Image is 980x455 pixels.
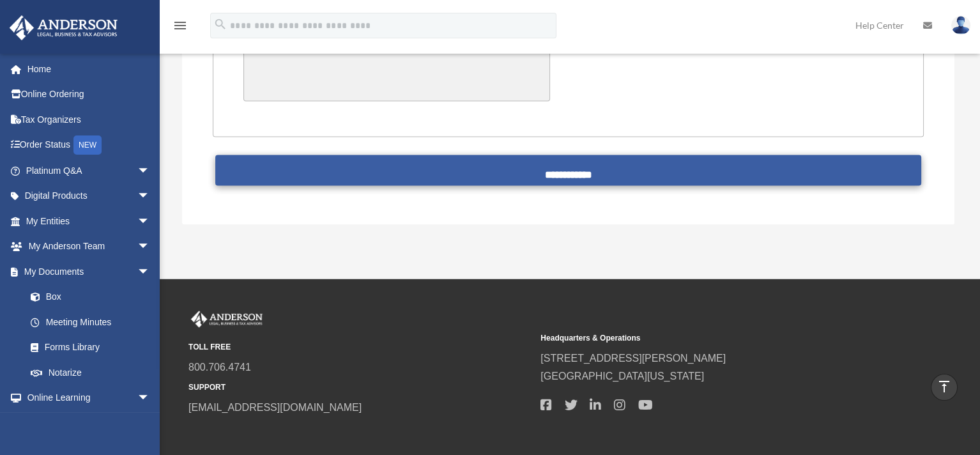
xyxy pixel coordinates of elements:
[540,353,726,364] a: [STREET_ADDRESS][PERSON_NAME]
[213,17,227,31] i: search
[9,234,169,259] a: My Anderson Teamarrow_drop_down
[188,341,532,354] small: TOLL FREE
[18,309,163,335] a: Meeting Minutes
[188,362,251,373] a: 800.706.4741
[9,107,169,132] a: Tax Organizers
[9,82,169,107] a: Online Ordering
[137,234,163,260] span: arrow_drop_down
[931,374,958,401] a: vertical_align_top
[18,284,169,310] a: Box
[137,410,163,436] span: arrow_drop_down
[73,135,102,155] div: NEW
[18,335,169,360] a: Forms Library
[6,15,121,40] img: Anderson Advisors Platinum Portal
[9,158,169,183] a: Platinum Q&Aarrow_drop_down
[9,208,169,234] a: My Entitiesarrow_drop_down
[9,385,169,411] a: Online Learningarrow_drop_down
[188,402,362,413] a: [EMAIL_ADDRESS][DOMAIN_NAME]
[9,183,169,209] a: Digital Productsarrow_drop_down
[9,132,169,158] a: Order StatusNEW
[540,371,704,382] a: [GEOGRAPHIC_DATA][US_STATE]
[172,18,188,33] i: menu
[188,381,532,394] small: SUPPORT
[540,332,884,345] small: Headquarters & Operations
[137,385,163,412] span: arrow_drop_down
[137,259,163,285] span: arrow_drop_down
[188,311,265,327] img: Anderson Advisors Platinum Portal
[137,158,163,184] span: arrow_drop_down
[172,22,188,33] a: menu
[9,56,169,82] a: Home
[18,360,169,385] a: Notarize
[9,410,169,436] a: Billingarrow_drop_down
[9,259,169,284] a: My Documentsarrow_drop_down
[137,183,163,210] span: arrow_drop_down
[937,379,952,394] i: vertical_align_top
[951,16,970,35] img: User Pic
[137,208,163,235] span: arrow_drop_down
